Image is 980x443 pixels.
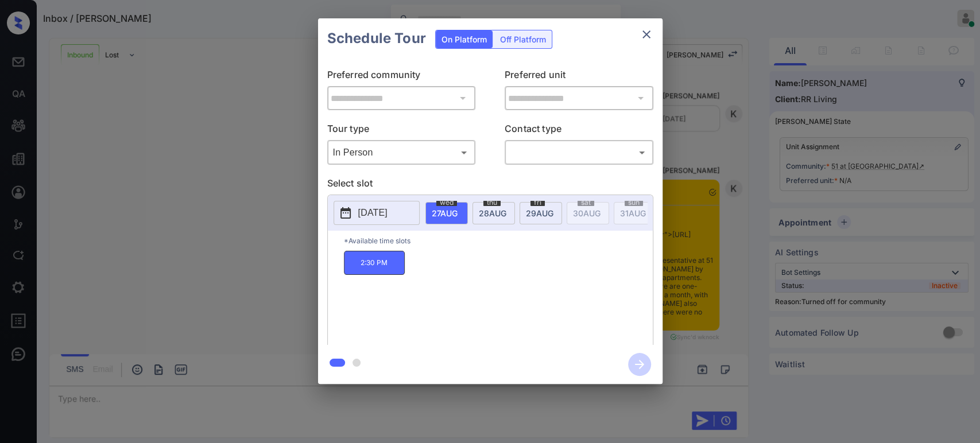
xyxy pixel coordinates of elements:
span: 27 AUG [432,208,458,218]
div: On Platform [436,30,493,48]
p: Select slot [327,176,653,195]
span: thu [483,199,501,206]
h2: Schedule Tour [318,18,435,59]
p: *Available time slots [344,231,653,251]
div: Off Platform [494,30,552,48]
p: Contact type [505,122,653,140]
p: [DATE] [358,206,388,220]
div: date-select [520,202,562,224]
span: 29 AUG [526,208,553,218]
div: date-select [425,202,468,224]
p: Preferred community [327,68,476,86]
p: Preferred unit [505,68,653,86]
div: In Person [330,143,473,162]
button: close [635,23,658,46]
span: fri [530,199,545,206]
span: wed [436,199,457,206]
button: [DATE] [334,201,420,225]
p: 2:30 PM [344,251,405,275]
span: 28 AUG [479,208,506,218]
div: date-select [472,202,515,224]
p: Tour type [327,122,476,140]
